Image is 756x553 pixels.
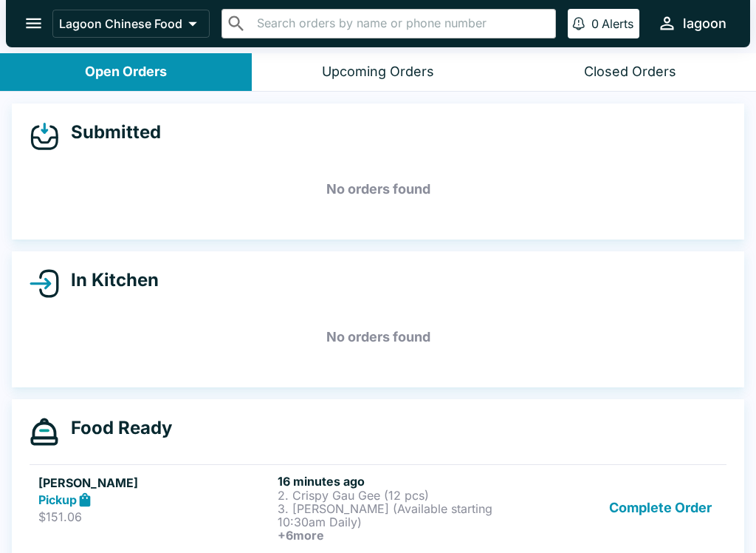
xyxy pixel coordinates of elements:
p: 3. [PERSON_NAME] (Available starting 10:30am Daily) [278,502,511,529]
p: 2. Crispy Gau Gee (12 pcs) [278,489,511,502]
button: Lagoon Chinese Food [52,10,210,38]
button: lagoon [651,7,732,39]
p: 0 [591,16,599,31]
button: open drawer [15,4,52,42]
h6: 16 minutes ago [278,474,511,489]
input: Search orders by name or phone number [252,13,549,34]
h5: No orders found [30,163,726,216]
h4: In Kitchen [59,269,159,291]
h4: Submitted [59,121,161,143]
strong: Pickup [38,492,77,507]
div: Open Orders [85,64,167,81]
button: Complete Order [603,474,718,542]
a: [PERSON_NAME]Pickup$151.0616 minutes ago2. Crispy Gau Gee (12 pcs)3. [PERSON_NAME] (Available sta... [30,464,726,551]
p: Alerts [602,16,633,31]
div: Closed Orders [584,64,676,81]
p: Lagoon Chinese Food [59,16,182,31]
h5: [PERSON_NAME] [38,474,272,492]
h6: + 6 more [278,529,511,542]
p: $151.06 [38,509,272,524]
div: lagoon [683,15,726,33]
div: Upcoming Orders [322,64,434,81]
h4: Food Ready [59,417,172,439]
h5: No orders found [30,311,726,364]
